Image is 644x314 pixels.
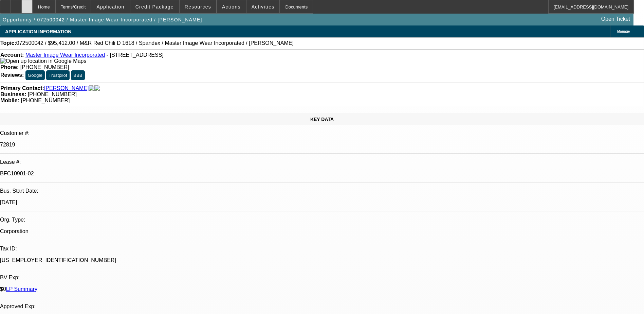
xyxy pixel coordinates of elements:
[0,64,19,70] strong: Phone:
[5,29,71,34] span: APPLICATION INFORMATION
[0,58,86,64] img: Open up location in Google Maps
[217,0,246,13] button: Actions
[25,70,45,80] button: Google
[21,98,70,103] span: [PHONE_NUMBER]
[89,85,94,91] img: facebook-icon.png
[599,13,633,25] a: Open Ticket
[91,0,129,13] button: Application
[107,52,164,58] span: - [STREET_ADDRESS]
[617,30,630,33] span: Manage
[71,70,85,80] button: BBB
[185,4,211,10] span: Resources
[252,4,275,10] span: Activities
[0,98,19,103] strong: Mobile:
[46,70,69,80] button: Trustpilot
[20,64,69,70] span: [PHONE_NUMBER]
[246,0,280,13] button: Activities
[310,117,334,122] span: KEY DATA
[0,85,44,91] strong: Primary Contact:
[0,40,16,46] strong: Topic:
[3,17,202,22] span: Opportunity / 072500042 / Master Image Wear Incorporated / [PERSON_NAME]
[96,4,124,10] span: Application
[130,0,179,13] button: Credit Package
[25,52,105,58] a: Master Image Wear Incorporated
[28,91,77,97] span: [PHONE_NUMBER]
[222,4,241,10] span: Actions
[6,286,37,292] a: LP Summary
[44,85,89,91] a: [PERSON_NAME]
[0,91,26,97] strong: Business:
[180,0,216,13] button: Resources
[0,58,86,64] a: View Google Maps
[94,85,100,91] img: linkedin-icon.png
[0,52,24,58] strong: Account:
[0,72,24,78] strong: Reviews:
[135,4,174,10] span: Credit Package
[16,40,294,46] span: 072500042 / $95,412.00 / M&R Red Chili D 1618 / Spandex / Master Image Wear Incorporated / [PERSO...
